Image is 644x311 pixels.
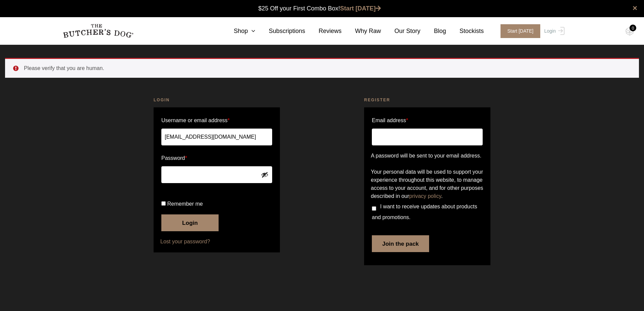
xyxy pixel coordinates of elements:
[161,153,272,164] label: Password
[342,27,381,36] a: Why Raw
[340,5,381,12] a: Start [DATE]
[261,171,268,178] button: Show password
[160,238,273,246] a: Lost your password?
[381,27,420,36] a: Our Story
[446,27,484,36] a: Stockists
[371,152,484,160] p: A password will be sent to your email address.
[364,97,490,103] h2: Register
[630,25,636,31] div: 0
[255,27,305,36] a: Subscriptions
[167,201,203,207] span: Remember me
[220,27,255,36] a: Shop
[501,24,540,38] span: Start [DATE]
[161,201,166,206] input: Remember me
[372,206,376,211] input: I want to receive updates about products and promotions.
[420,27,446,36] a: Blog
[161,115,272,126] label: Username or email address
[633,4,637,12] a: close
[372,115,408,126] label: Email address
[24,64,628,72] li: Please verify that you are human.
[494,24,543,38] a: Start [DATE]
[372,204,477,220] span: I want to receive updates about products and promotions.
[305,27,342,36] a: Reviews
[372,235,429,252] button: Join the pack
[161,214,219,231] button: Login
[371,168,484,200] p: Your personal data will be used to support your experience throughout this website, to manage acc...
[154,97,280,103] h2: Login
[625,27,634,36] img: TBD_Cart-Empty.png
[543,24,565,38] a: Login
[409,193,441,199] a: privacy policy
